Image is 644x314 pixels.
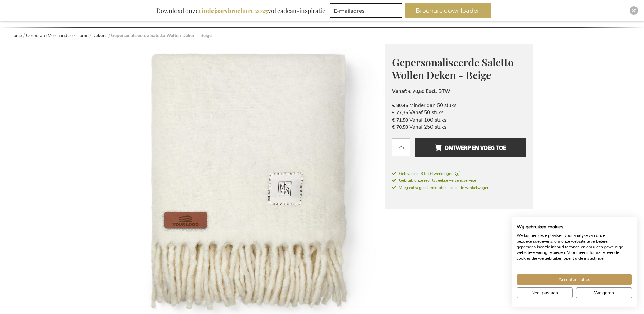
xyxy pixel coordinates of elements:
div: Download onze vol cadeau-inspiratie [153,3,328,18]
a: Geleverd in 3 tot 6 werkdagen [392,171,526,177]
input: Aantal [392,138,410,156]
span: € 77,35 [392,109,408,116]
p: We kunnen deze plaatsen voor analyse van onze bezoekersgegevens, om onze website te verbeteren, g... [517,233,632,261]
button: Ontwerp en voeg toe [415,138,526,157]
b: eindejaarsbrochure 2025 [199,6,268,15]
button: Accepteer alle cookies [517,274,632,285]
span: Voeg extra geschenkopties toe in de winkelwagen [392,185,490,190]
span: Nee, pas aan [531,289,558,296]
form: marketing offers and promotions [330,3,404,20]
span: Gepersonaliseerde Saletto Wollen Deken - Beige [392,55,514,82]
a: Home [76,33,88,39]
h2: Wij gebruiken cookies [517,224,632,230]
a: Home [10,33,22,39]
span: Excl. BTW [426,88,450,95]
li: Vanaf 100 stuks [392,117,526,124]
span: Weigeren [594,289,614,296]
a: Corporate Merchandise [26,33,73,39]
button: Pas cookie voorkeuren aan [517,287,573,298]
span: € 70,50 [392,124,408,130]
strong: Gepersonaliseerde Saletto Wollen Deken - Beige [111,33,212,39]
div: Close [630,6,638,15]
li: Vanaf 50 stuks [392,109,526,116]
button: Alle cookies weigeren [576,287,632,298]
input: E-mailadres [330,3,402,18]
a: Dekens [92,33,107,39]
li: Minder dan 50 stuks [392,102,526,109]
button: Brochure downloaden [405,3,491,18]
span: € 70,50 [408,88,424,95]
span: Vanaf: [392,88,407,95]
li: Vanaf 250 stuks [392,124,526,131]
img: Close [632,8,636,13]
span: Ontwerp en voeg toe [435,142,506,153]
span: Accepteer alles [558,276,590,283]
span: Gebruik onze rechtstreekse verzendservice [392,178,476,183]
a: Voeg extra geschenkopties toe in de winkelwagen [392,184,526,191]
span: € 80,45 [392,102,408,109]
a: Gebruik onze rechtstreekse verzendservice [392,177,526,184]
span: € 71,50 [392,117,408,123]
